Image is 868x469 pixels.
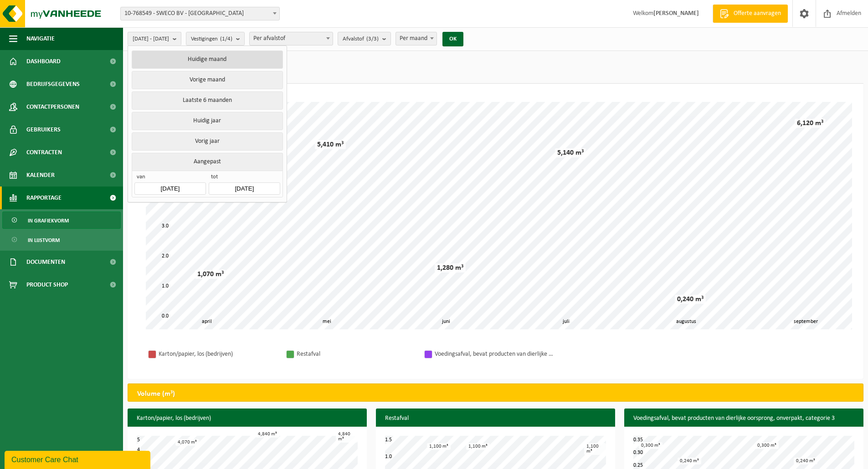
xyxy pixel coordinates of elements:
span: Rapportage [26,187,62,209]
span: Vestigingen [191,32,232,46]
div: 5,140 m³ [555,148,586,157]
span: Offerte aanvragen [731,9,783,18]
button: Huidig jaar [132,112,282,130]
span: Documenten [26,251,65,273]
div: 5,410 m³ [315,140,346,149]
count: (3/3) [366,36,379,42]
button: Vestigingen(1/4) [186,32,245,45]
button: Vorig jaar [132,132,282,151]
span: Per afvalstof [249,32,333,45]
span: Gebruikers [26,118,61,141]
span: Product Shop [26,273,68,296]
h3: Restafval [376,408,615,429]
div: Voedingsafval, bevat producten van dierlijke oorsprong, onverpakt, categorie 3 [435,348,553,360]
div: Restafval [297,348,415,360]
strong: [PERSON_NAME] [653,10,699,17]
a: In grafiekvorm [2,212,121,229]
span: tot [209,173,280,182]
span: Bedrijfsgegevens [26,73,80,96]
button: [DATE] - [DATE] [128,32,181,45]
div: 0,240 m³ [675,295,706,304]
button: OK [442,32,463,46]
div: Karton/papier, los (bedrijven) [159,348,277,360]
div: 4,070 m³ [175,439,199,446]
span: Contracten [26,141,62,164]
div: 0,300 m³ [755,442,779,449]
button: Laatste 6 maanden [132,91,282,110]
span: [DATE] - [DATE] [133,32,169,46]
span: In grafiekvorm [28,212,69,229]
span: 10-768549 - SWECO BV - BRUSSEL [121,7,279,20]
div: 1,100 m³ [427,443,451,450]
div: 0,240 m³ [678,458,701,464]
div: 4,840 m³ [256,431,279,438]
div: 4,840 m³ [336,431,358,443]
span: Dashboard [26,50,61,73]
div: 1,100 m³ [584,443,606,455]
span: Per afvalstof [250,32,333,45]
span: Contactpersonen [26,96,79,118]
div: 0,300 m³ [639,442,663,449]
span: Per maand [395,32,437,45]
span: Navigatie [26,27,55,50]
span: 10-768549 - SWECO BV - BRUSSEL [120,7,280,20]
span: Afvalstof [343,32,379,46]
span: In lijstvorm [28,232,60,249]
div: 0,240 m³ [794,458,817,464]
h3: Karton/papier, los (bedrijven) [128,408,367,429]
iframe: chat widget [5,449,152,469]
a: In lijstvorm [2,231,121,248]
span: van [134,173,205,182]
button: Huidige maand [132,50,282,69]
span: Per maand [396,32,437,45]
div: 6,120 m³ [795,119,826,128]
div: 1,280 m³ [435,263,466,272]
button: Vorige maand [132,71,282,89]
button: Afvalstof(3/3) [338,32,391,45]
h3: Voedingsafval, bevat producten van dierlijke oorsprong, onverpakt, categorie 3 [624,408,863,429]
h2: Volume (m³) [128,384,184,404]
div: 1,100 m³ [466,443,490,450]
span: Kalender [26,164,55,187]
a: Offerte aanvragen [713,5,788,23]
button: Aangepast [132,153,282,171]
div: 1,070 m³ [195,270,226,279]
count: (1/4) [220,36,232,42]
